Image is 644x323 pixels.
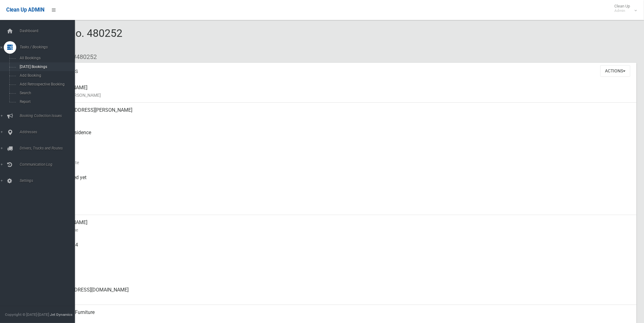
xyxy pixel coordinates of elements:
div: None given [50,260,632,282]
span: All Bookings [18,56,75,60]
span: Settings [18,179,80,183]
strong: Jet Dynamics [50,312,72,317]
small: Mobile [50,249,632,256]
small: Contact Name [50,226,632,234]
div: [EMAIL_ADDRESS][DOMAIN_NAME] [50,282,632,305]
div: [DATE] [50,148,632,170]
div: [DATE] [50,193,632,215]
span: [DATE] Bookings [18,65,75,69]
span: Booking No. 480252 [27,27,122,51]
div: 0488979724 [50,237,632,260]
div: [STREET_ADDRESS][PERSON_NAME] [50,103,632,125]
span: Communication Log [18,162,80,167]
small: Landline [50,271,632,279]
span: Dashboard [18,29,80,33]
button: Actions [600,65,630,77]
small: Admin [614,8,630,13]
div: [PERSON_NAME] [50,80,632,103]
small: Pickup Point [50,136,632,144]
span: Search [18,91,75,95]
small: Collected At [50,181,632,189]
span: Drivers, Trucks and Routes [18,146,80,150]
span: Tasks / Bookings [18,45,80,49]
span: Clean Up ADMIN [6,7,44,13]
small: Zone [50,204,632,211]
small: Name of [PERSON_NAME] [50,91,632,99]
div: [PERSON_NAME] [50,215,632,237]
span: Booking Collection Issues [18,114,80,118]
small: Email [50,294,632,301]
li: #480252 [68,51,97,63]
div: Not collected yet [50,170,632,193]
div: Front of Residence [50,125,632,148]
span: Report [18,100,75,104]
span: Copyright © [DATE]-[DATE] [5,312,49,317]
span: Add Booking [18,73,75,78]
small: Address [50,114,632,121]
a: [EMAIL_ADDRESS][DOMAIN_NAME]Email [27,282,637,305]
small: Collection Date [50,159,632,166]
span: Addresses [18,130,80,134]
span: Clean Up [611,4,636,13]
span: Add Retrospective Booking [18,82,75,86]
